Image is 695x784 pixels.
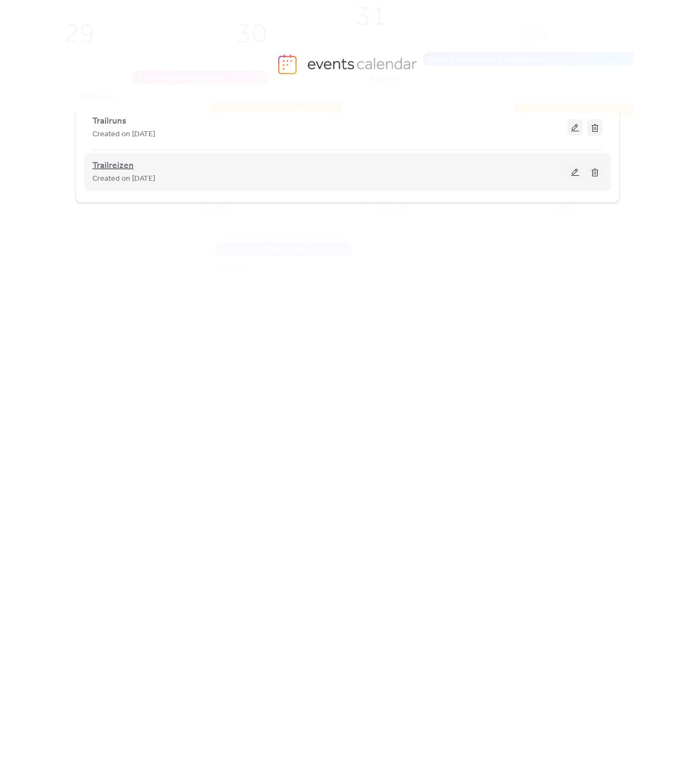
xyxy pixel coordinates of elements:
[92,163,134,169] a: Trailreizen
[92,118,126,124] a: Trailruns
[92,128,155,141] span: Created on [DATE]
[92,173,155,186] span: Created on [DATE]
[92,159,134,173] span: Trailreizen
[92,115,126,128] span: Trailruns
